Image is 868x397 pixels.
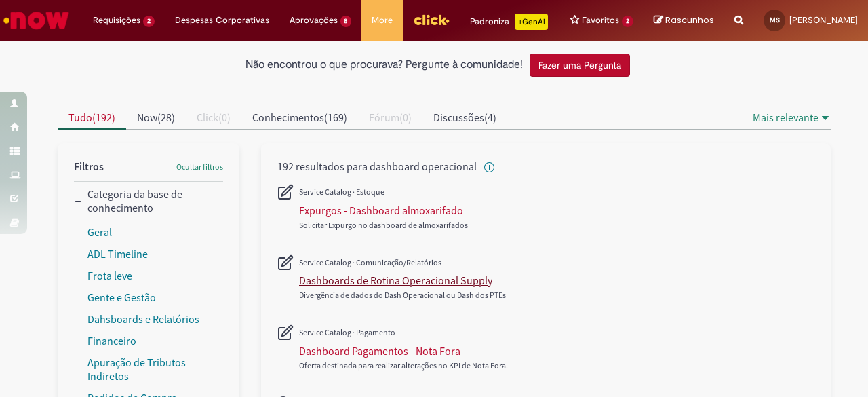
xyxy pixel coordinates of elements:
h2: Não encontrou o que procurava? Pergunte à comunidade! [245,59,523,71]
span: Favoritos [582,14,619,27]
span: Requisições [93,14,140,27]
span: [PERSON_NAME] [789,14,858,26]
div: Padroniza [470,14,548,30]
span: 2 [622,16,633,27]
button: Fazer uma Pergunta [530,54,630,77]
span: More [372,14,393,27]
span: 2 [143,16,155,27]
span: MS [770,16,780,24]
a: Rascunhos [654,14,714,27]
p: +GenAi [515,14,548,30]
span: Despesas Corporativas [175,14,269,27]
span: Rascunhos [665,14,714,26]
img: ServiceNow [1,7,71,34]
span: 8 [340,16,352,27]
span: Aprovações [290,14,338,27]
img: click_logo_yellow_360x200.png [413,10,450,30]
